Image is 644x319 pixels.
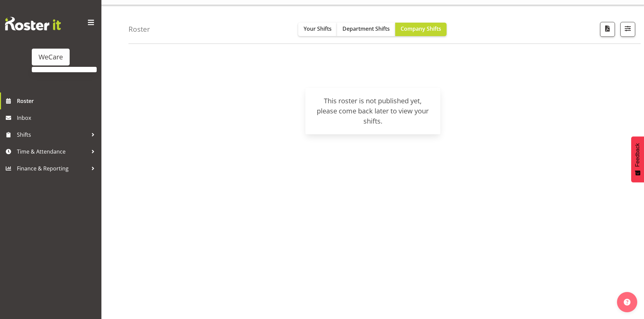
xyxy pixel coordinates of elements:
button: Your Shifts [298,23,337,36]
span: Your Shifts [304,25,332,32]
div: This roster is not published yet, please come back later to view your shifts. [313,96,432,126]
button: Company Shifts [395,23,447,36]
span: Inbox [17,113,98,123]
button: Download a PDF of the roster according to the set date range. [600,22,615,37]
span: Shifts [17,130,88,140]
button: Feedback - Show survey [631,136,644,182]
img: Rosterit website logo [5,17,61,30]
button: Filter Shifts [620,22,635,37]
span: Roster [17,96,98,106]
h4: Roster [128,25,150,33]
button: Department Shifts [337,23,395,36]
div: WeCare [39,52,63,62]
span: Time & Attendance [17,147,88,157]
span: Feedback [635,143,641,167]
span: Company Shifts [401,25,441,32]
span: Department Shifts [342,25,390,32]
img: help-xxl-2.png [624,299,630,305]
span: Finance & Reporting [17,163,88,174]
